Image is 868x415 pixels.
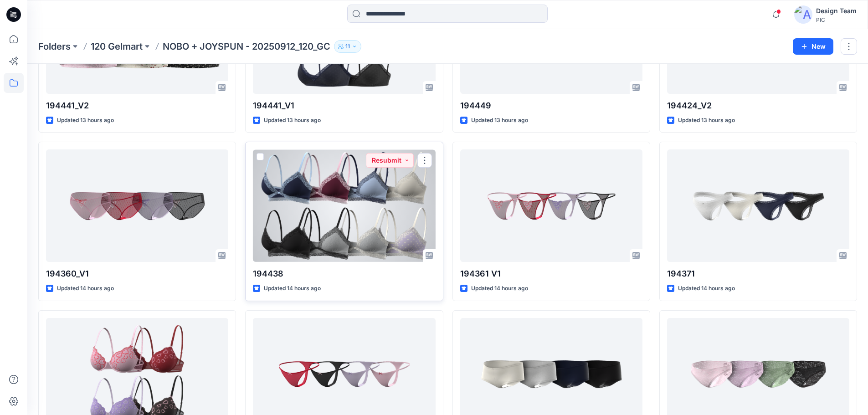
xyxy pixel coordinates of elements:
p: Updated 14 hours ago [471,284,528,293]
p: Updated 14 hours ago [678,284,735,293]
p: NOBO + JOYSPUN - 20250912_120_GC [163,40,330,53]
div: Design Team [816,5,857,16]
p: 194449 [460,99,642,112]
p: 194360_V1 [46,267,228,280]
button: New [793,38,833,55]
p: 194424_V2 [667,99,849,112]
button: 11 [334,40,361,53]
p: 194441_V1 [253,99,435,112]
p: 194441_V2 [46,99,228,112]
p: Updated 14 hours ago [264,284,321,293]
p: Updated 13 hours ago [471,116,528,125]
p: Updated 13 hours ago [264,116,321,125]
p: 194361 V1 [460,267,642,280]
div: PIC [816,16,857,23]
a: Folders [38,40,71,53]
p: Updated 13 hours ago [57,116,114,125]
p: 194438 [253,267,435,280]
img: avatar [794,5,812,24]
a: 194371 [667,149,849,262]
p: 11 [345,41,350,51]
a: 194360_V1 [46,149,228,262]
a: 194438 [253,149,435,262]
p: Updated 14 hours ago [57,284,114,293]
p: Updated 13 hours ago [678,116,735,125]
p: 194371 [667,267,849,280]
a: 120 Gelmart [91,40,143,53]
a: 194361 V1 [460,149,642,262]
